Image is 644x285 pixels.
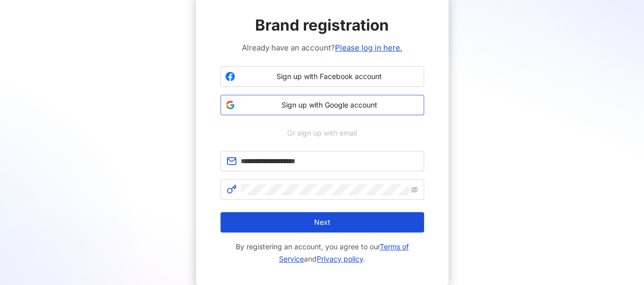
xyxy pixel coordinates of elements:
button: Sign up with Facebook account [220,66,424,87]
span: Sign up with Facebook account [239,71,419,82]
button: Sign up with Google account [220,95,424,115]
span: Or sign up with email [280,127,364,139]
button: Next [220,212,424,232]
span: Next [314,218,330,226]
a: Please log in here. [335,43,402,53]
span: By registering an account, you agree to our and . [220,241,424,265]
a: Privacy policy [317,254,363,263]
span: Brand registration [255,14,389,36]
span: Sign up with Google account [239,100,419,110]
span: eye-invisible [411,186,418,193]
span: Already have an account? [242,42,402,54]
